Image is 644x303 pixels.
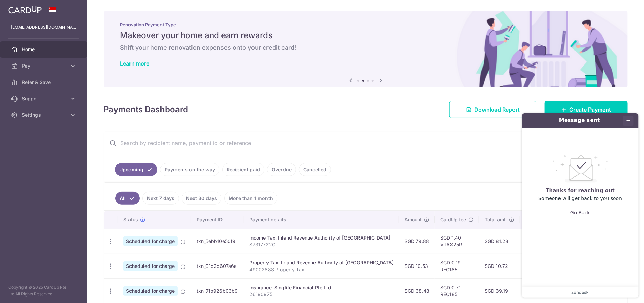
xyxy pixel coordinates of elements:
[222,163,264,176] a: Recipient paid
[22,62,67,69] span: Pay
[120,22,611,27] p: Renovation Payment Type
[115,192,140,205] a: All
[449,101,536,118] a: Download Report
[569,105,611,114] span: Create Payment
[249,291,394,298] p: 26190975
[479,229,520,254] td: SGD 81.28
[191,229,244,254] td: txn_5ebb10e50f9
[120,30,611,41] h5: Makeover your home and earn rewards
[440,216,466,223] span: CardUp fee
[399,254,435,278] td: SGD 10.53
[299,163,331,176] a: Cancelled
[182,192,221,205] a: Next 30 days
[123,286,178,296] span: Scheduled for charge
[399,229,435,254] td: SGD 79.88
[249,266,394,273] p: 4900288S Property Tax
[115,163,157,176] a: Upcoming
[22,46,67,53] span: Home
[191,254,244,278] td: txn_01d2d607a6a
[191,211,244,229] th: Payment ID
[123,216,138,223] span: Status
[142,192,179,205] a: Next 7 days
[22,112,67,118] span: Settings
[435,254,479,278] td: SGD 0.19 REC185
[22,79,67,86] span: Refer & Save
[249,284,394,291] div: Insurance. Singlife Financial Pte Ltd
[104,103,188,116] h4: Payments Dashboard
[267,163,296,176] a: Overdue
[474,105,520,114] span: Download Report
[479,254,520,278] td: SGD 10.72
[104,132,611,154] input: Search by recipient name, payment id or reference
[244,211,399,229] th: Payment details
[11,24,76,31] p: [EMAIL_ADDRESS][DOMAIN_NAME]
[485,216,507,223] span: Total amt.
[15,5,29,11] span: Help
[545,101,628,118] a: Create Payment
[249,234,394,241] div: Income Tax. Inland Revenue Authority of [GEOGRAPHIC_DATA]
[517,108,644,303] iframe: To enrich screen reader interactions, please activate Accessibility in Grammarly extension settings
[435,229,479,254] td: SGD 1.40 VTAX25R
[249,241,394,248] p: S7317722G
[249,259,394,266] div: Property Tax. Inland Revenue Authority of [GEOGRAPHIC_DATA]
[120,60,149,67] a: Learn more
[404,216,422,223] span: Amount
[120,44,611,52] h6: Shift your home renovation expenses onto your credit card!
[123,261,178,271] span: Scheduled for charge
[160,163,219,176] a: Payments on the way
[104,11,628,87] img: Renovation banner
[22,95,67,102] span: Support
[123,236,178,246] span: Scheduled for charge
[8,5,42,14] img: CardUp
[224,192,277,205] a: More than 1 month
